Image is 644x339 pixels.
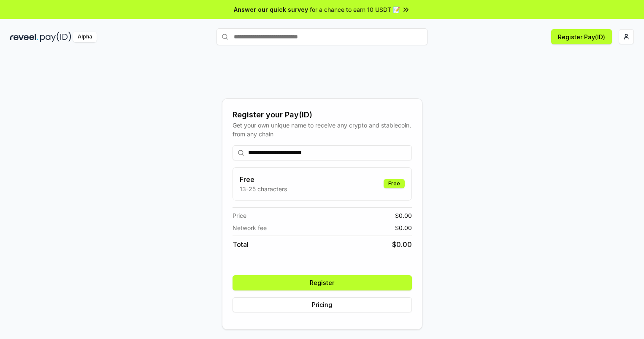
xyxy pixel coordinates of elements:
[551,29,612,44] button: Register Pay(ID)
[395,223,412,232] span: $ 0.00
[395,211,412,220] span: $ 0.00
[392,239,412,250] span: $ 0.00
[233,121,412,138] div: Get your own unique name to receive any crypto and stablecoin, from any chain
[310,5,400,14] span: for a chance to earn 10 USDT 📝
[233,109,412,121] div: Register your Pay(ID)
[233,297,412,312] button: Pricing
[234,5,308,14] span: Answer our quick survey
[73,32,97,42] div: Alpha
[233,275,412,290] button: Register
[233,211,246,220] span: Price
[233,239,249,250] span: Total
[240,174,287,184] h3: Free
[40,32,71,42] img: pay_id
[10,32,38,42] img: reveel_dark
[384,179,405,188] div: Free
[233,223,267,232] span: Network fee
[240,184,287,193] p: 13-25 characters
